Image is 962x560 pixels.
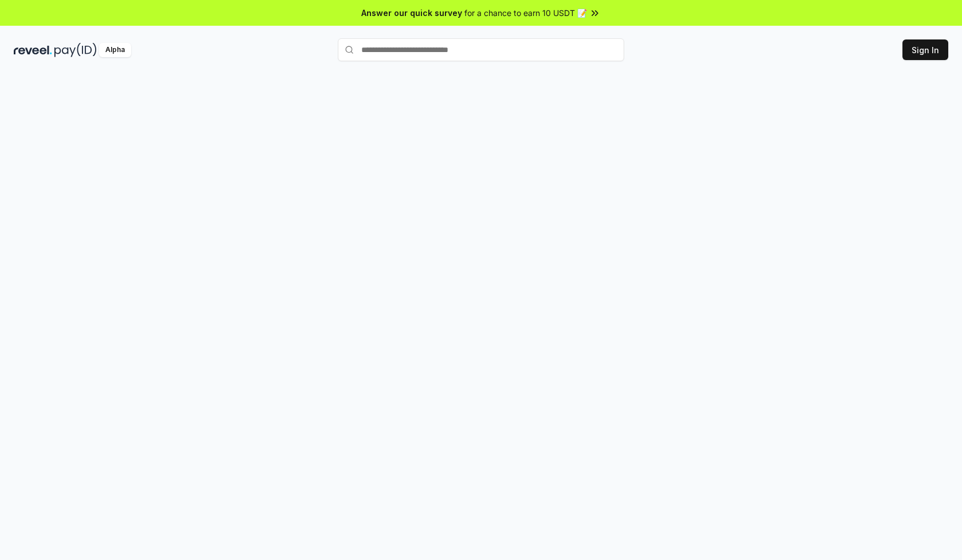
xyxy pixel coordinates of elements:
[54,43,97,57] img: pay_id
[361,7,462,19] span: Answer our quick survey
[99,43,131,57] div: Alpha
[464,7,587,19] span: for a chance to earn 10 USDT 📝
[902,39,948,60] button: Sign In
[14,43,52,57] img: reveel_dark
